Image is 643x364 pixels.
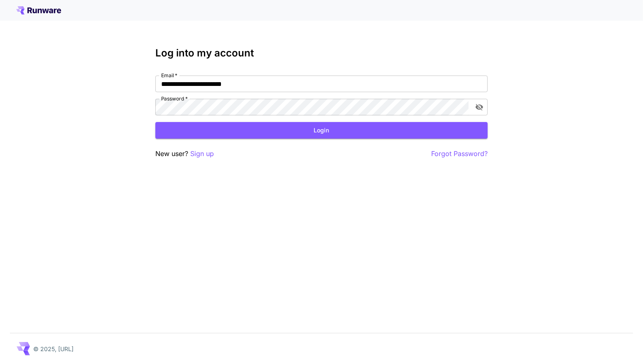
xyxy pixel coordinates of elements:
button: toggle password visibility [472,100,487,115]
label: Password [161,95,188,102]
p: © 2025, [URL] [33,344,74,353]
h3: Log into my account [155,47,488,59]
button: Forgot Password? [431,149,488,159]
button: Login [155,122,488,139]
p: New user? [155,149,214,159]
label: Email [161,72,177,79]
button: Sign up [190,149,214,159]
